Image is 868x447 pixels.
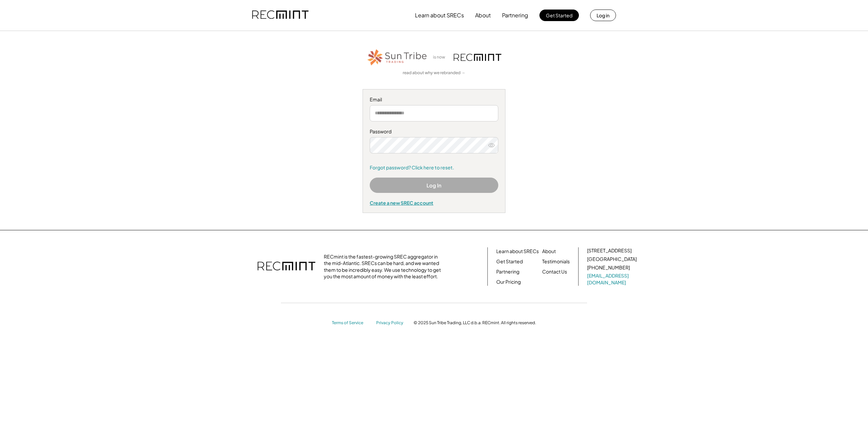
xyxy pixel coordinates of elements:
[370,164,498,171] a: Forgot password? Click here to reset.
[370,96,498,103] div: Email
[414,320,536,326] div: © 2025 Sun Tribe Trading, LLC d.b.a. RECmint. All rights reserved.
[587,247,632,254] div: [STREET_ADDRESS]
[324,253,445,280] div: RECmint is the fastest-growing SREC aggregator in the mid-Atlantic. SRECs can be hard, and we wan...
[587,264,630,271] div: [PHONE_NUMBER]
[587,256,637,263] div: [GEOGRAPHIC_DATA]
[496,258,523,265] a: Get Started
[257,255,315,279] img: recmint-logotype%403x.png
[542,268,567,275] a: Contact Us
[376,320,407,326] a: Privacy Policy
[542,248,556,255] a: About
[415,9,464,22] button: Learn about SRECs
[496,268,519,275] a: Partnering
[370,200,498,206] div: Create a new SREC account
[370,178,498,193] button: Log In
[502,9,528,22] button: Partnering
[587,272,638,286] a: [EMAIL_ADDRESS][DOMAIN_NAME]
[475,9,491,22] button: About
[403,70,465,76] a: read about why we rebranded →
[539,10,579,21] button: Get Started
[367,48,428,67] img: STT_Horizontal_Logo%2B-%2BColor.png
[370,128,498,135] div: Password
[590,10,616,21] button: Log in
[496,279,521,285] a: Our Pricing
[496,248,539,255] a: Learn about SRECs
[542,258,570,265] a: Testimonials
[332,320,369,326] a: Terms of Service
[431,54,450,60] div: is now
[454,54,501,61] img: recmint-logotype%403x.png
[252,4,308,27] img: recmint-logotype%403x.png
